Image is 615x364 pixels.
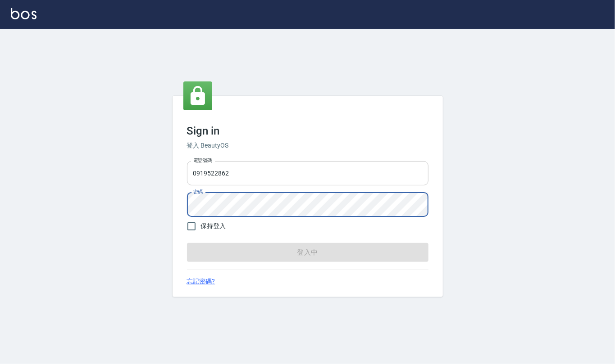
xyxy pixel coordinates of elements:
h3: Sign in [187,125,428,137]
label: 密碼 [193,189,203,195]
h6: 登入 BeautyOS [187,141,428,150]
span: 保持登入 [201,221,226,231]
img: Logo [11,8,36,19]
a: 忘記密碼? [187,277,215,286]
label: 電話號碼 [193,157,212,164]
